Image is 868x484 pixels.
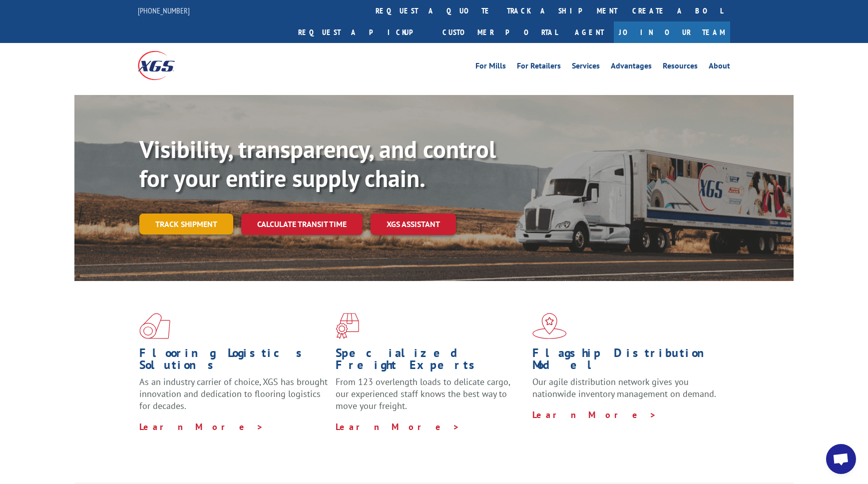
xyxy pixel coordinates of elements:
[614,21,730,43] a: Join Our Team
[139,376,328,411] span: As an industry carrier of choice, XGS has brought innovation and dedication to flooring logistics...
[826,444,856,474] a: Open chat
[565,21,614,43] a: Agent
[241,213,363,235] a: Calculate transit time
[336,421,460,432] a: Learn More >
[139,213,233,234] a: Track shipment
[663,62,698,73] a: Resources
[138,5,190,15] a: [PHONE_NUMBER]
[336,313,359,339] img: xgs-icon-focused-on-flooring-red
[517,62,561,73] a: For Retailers
[336,347,524,376] h1: Specialized Freight Experts
[532,376,716,399] span: Our agile distribution network gives you nationwide inventory management on demand.
[532,409,657,420] a: Learn More >
[139,347,328,376] h1: Flooring Logistics Solutions
[336,376,524,420] p: From 123 overlength loads to delicate cargo, our experienced staff knows the best way to move you...
[475,62,506,73] a: For Mills
[572,62,600,73] a: Services
[139,421,264,432] a: Learn More >
[139,133,496,193] b: Visibility, transparency, and control for your entire supply chain.
[611,62,652,73] a: Advantages
[435,21,565,43] a: Customer Portal
[532,347,721,376] h1: Flagship Distribution Model
[139,313,170,339] img: xgs-icon-total-supply-chain-intelligence-red
[532,313,567,339] img: xgs-icon-flagship-distribution-model-red
[371,213,456,235] a: XGS ASSISTANT
[291,21,435,43] a: Request a pickup
[709,62,730,73] a: About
